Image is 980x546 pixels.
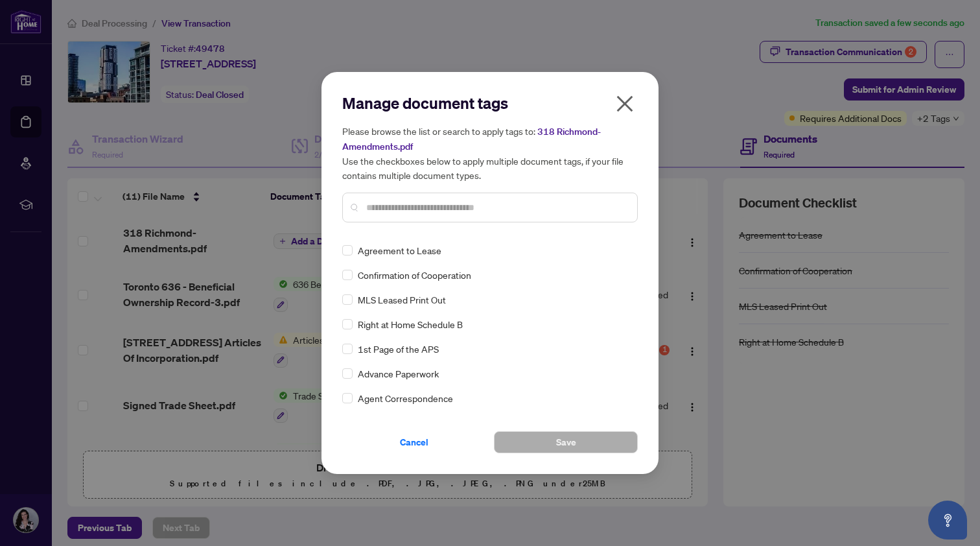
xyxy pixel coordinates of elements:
span: Right at Home Schedule B [358,317,463,331]
span: Confirmation of Cooperation [358,268,471,282]
span: 1st Page of the APS [358,342,439,356]
h5: Please browse the list or search to apply tags to: Use the checkboxes below to apply multiple doc... [342,124,638,182]
button: Open asap [928,501,967,540]
span: Cancel [400,432,428,453]
span: MLS Leased Print Out [358,292,446,307]
button: Cancel [342,431,486,453]
span: close [614,93,635,114]
span: Agent Correspondence [358,391,453,405]
h2: Manage document tags [342,93,638,113]
button: Save [494,431,638,453]
span: Advance Paperwork [358,366,439,381]
span: Agreement to Lease [358,243,441,257]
